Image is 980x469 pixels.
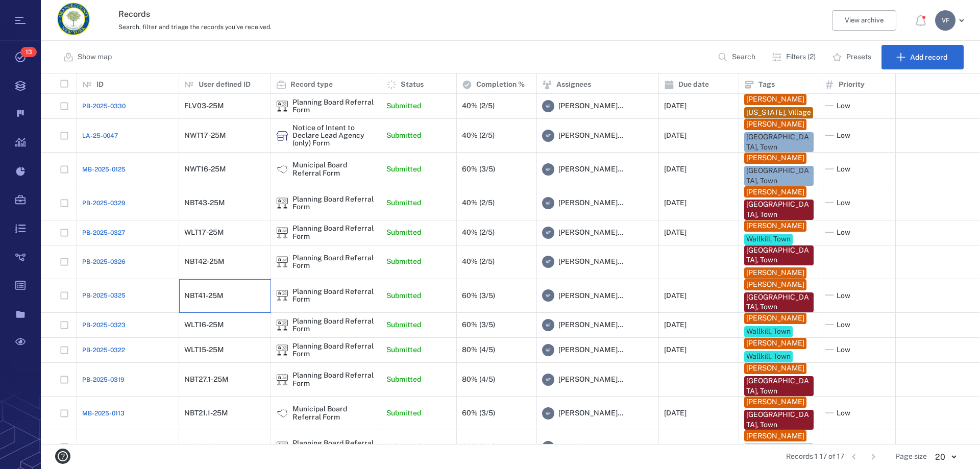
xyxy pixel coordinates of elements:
[386,320,421,330] p: Submitted
[386,198,421,208] p: Submitted
[184,132,226,139] div: NWT17-25M
[786,52,816,62] p: Filters (2)
[276,256,288,268] div: Planning Board Referral Form
[57,3,90,39] a: Go home
[746,280,804,290] div: [PERSON_NAME]
[678,80,709,90] p: Due date
[935,10,968,31] button: VF
[746,352,791,362] div: Wallkill, Town
[118,23,272,31] span: Search, filter and triage the records you've received.
[542,227,554,239] div: V F
[276,163,288,176] img: icon Municipal Board Referral Form
[184,258,225,265] div: NBT42-25M
[276,289,288,302] img: icon Planning Board Referral Form
[276,227,288,239] div: Planning Board Referral Form
[82,228,125,237] a: PB-2025-0327
[664,132,687,139] div: [DATE]
[82,291,126,300] a: PB-2025-0325
[664,165,687,173] div: [DATE]
[82,320,126,330] a: PB-2025-0323
[732,52,755,62] p: Search
[746,234,791,244] div: Wallkill, Town
[462,376,495,383] div: 80% (4/5)
[881,45,964,69] button: Add record
[82,165,126,174] span: MB-2025-0125
[82,199,126,208] a: PB-2025-0329
[386,228,421,238] p: Submitted
[276,130,288,142] div: Notice of Intent to Declare Lead Agency (only) Form
[82,442,125,452] span: PB-2025-0318
[746,153,804,163] div: [PERSON_NAME]
[96,80,104,90] p: ID
[57,45,120,69] button: Show map
[837,228,850,238] span: Low
[276,344,288,356] div: Planning Board Referral Form
[462,199,495,207] div: 40% (2/5)
[290,80,333,90] p: Record type
[664,321,687,329] div: [DATE]
[386,164,421,175] p: Submitted
[78,52,112,62] p: Show map
[746,119,804,130] div: [PERSON_NAME]
[556,80,591,90] p: Assignees
[276,319,288,331] img: icon Planning Board Referral Form
[184,321,224,329] div: WLT16-25M
[542,289,554,302] div: V F
[276,407,288,419] img: icon Municipal Board Referral Form
[82,345,125,355] span: PB-2025-0322
[386,131,421,141] p: Submitted
[935,10,955,31] div: V F
[292,372,376,387] div: Planning Board Referral Form
[542,344,554,356] div: V F
[664,199,687,207] div: [DATE]
[199,80,251,90] p: User defined ID
[746,221,804,231] div: [PERSON_NAME]
[664,229,687,236] div: [DATE]
[386,291,421,301] p: Submitted
[558,257,623,267] span: [PERSON_NAME]...
[276,163,288,176] div: Municipal Board Referral Form
[82,409,125,418] a: MB-2025-0113
[462,229,495,236] div: 40% (2/5)
[558,375,623,385] span: [PERSON_NAME]...
[292,405,376,421] div: Municipal Board Referral Form
[837,101,850,111] span: Low
[184,443,223,451] div: PJC04-25M
[292,98,376,114] div: Planning Board Referral Form
[386,257,421,267] p: Submitted
[276,289,288,302] div: Planning Board Referral Form
[558,131,623,141] span: [PERSON_NAME]...
[292,124,376,147] div: Notice of Intent to Declare Lead Agency (only) Form
[558,228,623,238] span: [PERSON_NAME]...
[82,102,126,111] a: PB-2025-0330
[766,45,824,69] button: Filters (2)
[184,376,229,383] div: NBT27.1-25M
[837,442,850,452] span: Low
[462,409,495,417] div: 60% (3/5)
[542,407,554,419] div: V F
[746,245,812,265] div: [GEOGRAPHIC_DATA], Town
[542,374,554,386] div: V F
[82,257,126,266] a: PB-2025-0326
[276,100,288,112] img: icon Planning Board Referral Form
[462,165,495,173] div: 60% (3/5)
[786,452,844,462] span: Records 1-17 of 17
[292,317,376,333] div: Planning Board Referral Form
[837,131,850,141] span: Low
[895,452,927,462] span: Page size
[82,131,118,140] span: LA-25-0047
[832,10,896,31] button: View archive
[664,409,687,417] div: [DATE]
[837,291,850,301] span: Low
[542,130,554,142] div: V F
[57,3,90,35] img: Orange County Planning Department logo
[746,108,811,118] div: [US_STATE], Village
[462,292,495,300] div: 60% (3/5)
[542,163,554,176] div: V F
[462,321,495,329] div: 60% (3/5)
[846,52,871,62] p: Presets
[292,161,376,177] div: Municipal Board Referral Form
[758,80,775,90] p: Tags
[837,345,850,355] span: Low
